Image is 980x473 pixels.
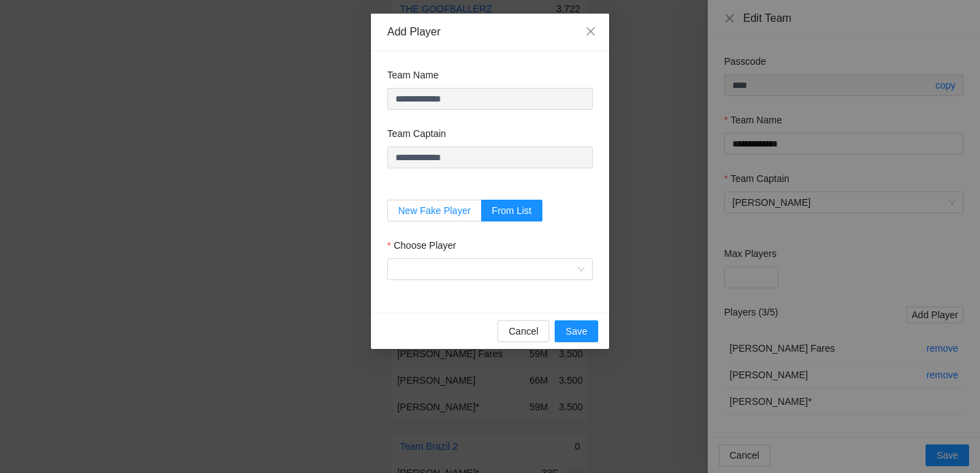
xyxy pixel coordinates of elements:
[497,320,549,342] button: Cancel
[387,67,438,82] label: Team Name
[398,205,471,216] span: New Fake Player
[508,324,538,339] span: Cancel
[387,126,446,141] label: Team Captain
[387,25,593,40] div: Add Player
[585,26,596,37] span: close
[492,205,532,216] span: From List
[387,238,456,253] label: Choose Player
[555,320,598,342] button: Save
[395,259,575,279] input: Choose Player
[566,324,587,339] span: Save
[572,14,609,50] button: Close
